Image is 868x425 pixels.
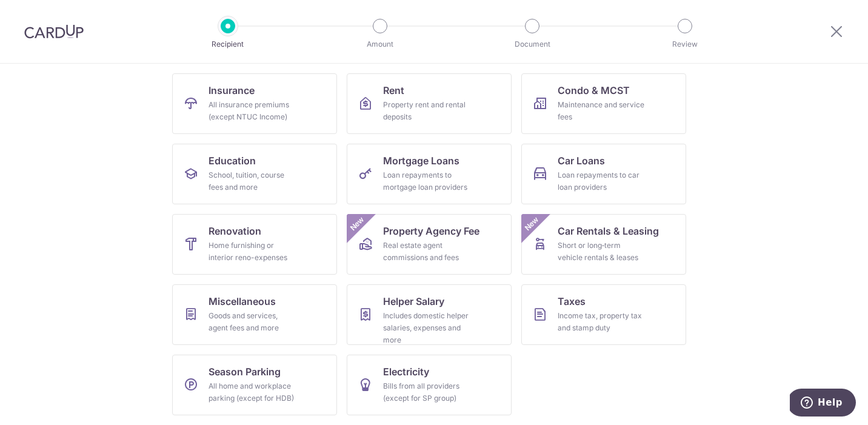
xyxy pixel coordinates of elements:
div: School, tuition, course fees and more [209,169,296,193]
span: New [347,214,367,234]
img: CardUp [24,24,84,39]
span: Taxes [558,294,586,309]
span: Rent [383,83,404,98]
div: Includes domestic helper salaries, expenses and more [383,310,470,346]
div: Income tax, property tax and stamp duty [558,310,645,334]
a: Car Rentals & LeasingShort or long‑term vehicle rentals & leasesNew [521,214,686,275]
span: Electricity [383,364,429,379]
span: Miscellaneous [209,294,276,309]
a: Condo & MCSTMaintenance and service fees [521,73,686,134]
div: Property rent and rental deposits [383,99,470,123]
a: Property Agency FeeReal estate agent commissions and feesNew [347,214,512,275]
a: Car LoansLoan repayments to car loan providers [521,144,686,204]
span: Season Parking [209,364,281,379]
a: Season ParkingAll home and workplace parking (except for HDB) [172,355,337,415]
a: EducationSchool, tuition, course fees and more [172,144,337,204]
div: Goods and services, agent fees and more [209,310,296,334]
span: Insurance [209,83,255,98]
span: Car Loans [558,153,605,168]
iframe: Opens a widget where you can find more information [790,389,856,419]
div: Loan repayments to mortgage loan providers [383,169,470,193]
a: Mortgage LoansLoan repayments to mortgage loan providers [347,144,512,204]
div: Home furnishing or interior reno-expenses [209,239,296,264]
a: Helper SalaryIncludes domestic helper salaries, expenses and more [347,284,512,345]
span: Car Rentals & Leasing [558,224,659,238]
a: InsuranceAll insurance premiums (except NTUC Income) [172,73,337,134]
span: Renovation [209,224,261,238]
div: Loan repayments to car loan providers [558,169,645,193]
div: Short or long‑term vehicle rentals & leases [558,239,645,264]
p: Document [487,38,577,50]
p: Review [640,38,730,50]
a: MiscellaneousGoods and services, agent fees and more [172,284,337,345]
a: ElectricityBills from all providers (except for SP group) [347,355,512,415]
span: Condo & MCST [558,83,630,98]
div: All insurance premiums (except NTUC Income) [209,99,296,123]
span: Education [209,153,256,168]
span: Mortgage Loans [383,153,459,168]
span: Property Agency Fee [383,224,479,238]
div: Maintenance and service fees [558,99,645,123]
span: Helper Salary [383,294,444,309]
p: Recipient [183,38,273,50]
a: TaxesIncome tax, property tax and stamp duty [521,284,686,345]
div: Bills from all providers (except for SP group) [383,380,470,404]
div: Real estate agent commissions and fees [383,239,470,264]
a: RenovationHome furnishing or interior reno-expenses [172,214,337,275]
span: New [522,214,542,234]
p: Amount [335,38,425,50]
div: All home and workplace parking (except for HDB) [209,380,296,404]
a: RentProperty rent and rental deposits [347,73,512,134]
